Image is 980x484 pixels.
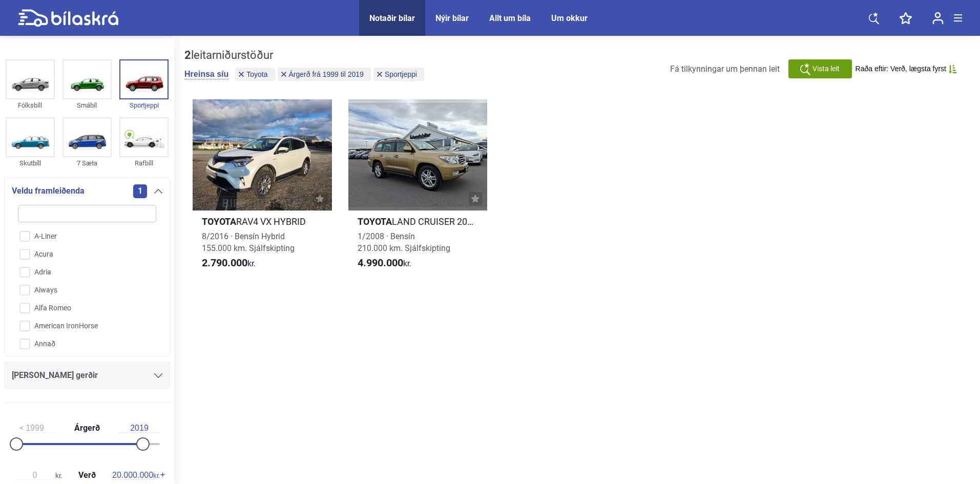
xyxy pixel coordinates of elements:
b: Toyota [202,216,236,227]
span: Toyota [246,71,267,78]
img: user-login.svg [932,12,944,25]
b: Toyota [358,216,392,227]
button: Toyota [235,68,275,81]
a: ToyotaRAV4 VX HYBRID8/2016 · Bensín Hybrid155.000 km. Sjálfskipting2.790.000kr. [193,99,332,279]
span: Árgerð [72,424,102,432]
a: ToyotaLAND CRUISER 200 VX1/2008 · Bensín210.000 km. Sjálfskipting4.990.000kr. [348,99,488,279]
span: Vista leit [812,64,840,74]
span: kr. [14,471,62,480]
span: 1/2008 · Bensín 210.000 km. Sjálfskipting [358,232,450,253]
b: 2 [184,49,191,61]
a: Nýir bílar [435,13,469,23]
span: Verð [76,471,98,479]
button: Hreinsa síu [184,69,228,79]
span: kr. [358,257,411,269]
div: Sportjeppi [119,99,169,111]
h2: LAND CRUISER 200 VX [348,216,488,227]
span: kr. [112,471,160,480]
span: Veldu framleiðenda [12,184,85,198]
div: Fólksbíll [6,99,55,111]
span: 8/2016 · Bensín Hybrid 155.000 km. Sjálfskipting [202,232,295,253]
button: Sportjeppi [373,68,424,81]
button: Árgerð frá 1999 til 2019 [278,68,371,81]
span: Árgerð frá 1999 til 2019 [289,71,364,78]
div: Smábíl [62,99,112,111]
span: Raða eftir: Verð, lægsta fyrst [856,65,946,73]
span: [PERSON_NAME] gerðir [12,368,98,383]
span: kr. [202,257,256,269]
span: Sportjeppi [385,71,417,78]
button: Raða eftir: Verð, lægsta fyrst [856,65,957,73]
a: Allt um bíla [489,13,531,23]
a: Notaðir bílar [369,13,415,23]
a: Um okkur [551,13,588,23]
b: 4.990.000 [358,257,403,269]
span: 1 [133,184,147,198]
h2: RAV4 VX HYBRID [193,216,332,227]
div: 7 Sæta [62,157,112,169]
div: Skutbíll [6,157,55,169]
div: Rafbíll [119,157,169,169]
b: 2.790.000 [202,257,247,269]
span: Fá tilkynningar um þennan leit [670,64,780,74]
div: leitarniðurstöður [184,49,427,62]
